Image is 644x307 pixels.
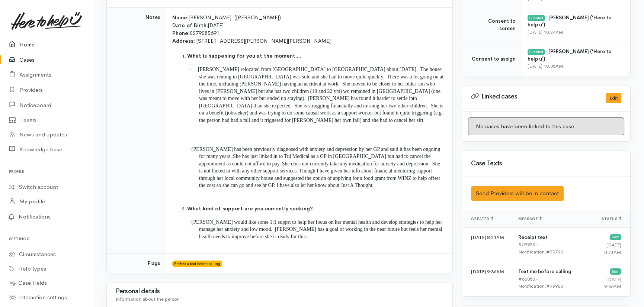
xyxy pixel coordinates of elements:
[518,275,579,290] div: #60050 - Notification:#79980
[187,52,301,59] span: What is happening for you at the moment....
[198,67,443,123] span: [PERSON_NAME] relocated from [GEOGRAPHIC_DATA] to [GEOGRAPHIC_DATA] about [DATE]. The house she w...
[192,219,442,239] span: [PERSON_NAME] would like some 1:1 supprt to help her focus on her mental health and develop strat...
[107,7,166,253] td: Notes
[172,14,189,21] span: Name:
[172,22,208,29] span: Date of Birth:
[462,42,522,76] td: Consent to assign
[116,296,180,302] span: Information about the person
[462,227,512,262] td: [DATE] 8:21AM
[190,219,192,225] span: ·
[610,234,621,240] div: Sent
[190,30,220,36] span: 0279085691
[610,268,621,274] div: Sent
[518,234,548,240] b: Receipt text
[471,186,564,201] button: Send Providers will be in contact
[471,93,597,100] h3: Linked cases
[172,261,222,266] span: Prefers a text before calling
[172,30,190,36] span: Phone:
[9,234,84,244] h6: Settings
[189,14,281,21] span: [PERSON_NAME] ([PERSON_NAME])
[592,241,621,256] div: [DATE] 8:21AM
[528,49,545,55] div: Granted
[107,253,166,273] td: Flags
[462,262,512,296] td: [DATE] 9:36AM
[518,241,579,255] div: #59923 - Notification:#79793
[471,216,493,221] span: Created
[528,29,621,36] div: [DATE] 10:24AM
[592,276,621,290] div: [DATE] 9:36AM
[187,205,313,212] span: What kind of support are you currently seeking?
[606,93,621,104] button: Edit
[190,67,192,72] span: ·
[208,22,224,29] span: [DATE]
[190,146,192,152] span: ·
[196,38,331,44] span: [STREET_ADDRESS][PERSON_NAME][PERSON_NAME]
[192,146,440,188] span: [PERSON_NAME] has been previously diagnosed with anxiety and depression by her GP and said it has...
[528,15,545,21] div: Granted
[602,216,621,221] span: Status
[518,268,571,275] b: Text me before calling
[528,62,621,70] div: [DATE] 10:05AM
[116,288,443,295] h3: Personal details
[172,38,195,44] span: Address:
[471,160,621,167] h3: Case Texts
[468,117,624,136] div: No cases have been linked to this case
[518,216,542,221] span: Message
[462,8,522,42] td: Consent to screen
[528,14,612,28] b: [PERSON_NAME] ('Here to help u')
[9,167,84,177] h6: Profile
[528,48,612,62] b: [PERSON_NAME] ('Here to help u')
